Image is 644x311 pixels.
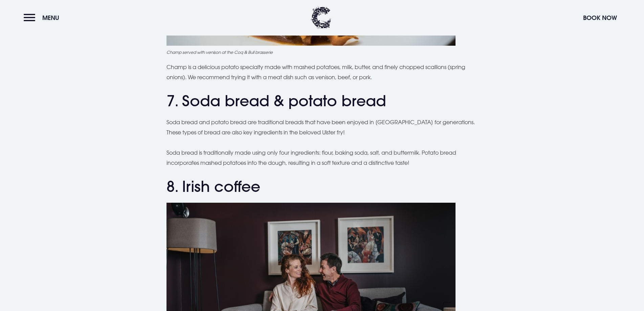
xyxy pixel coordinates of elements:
h2: 7. Soda bread & potato bread [166,92,478,110]
button: Menu [24,10,63,25]
p: Champ is a delicious potato specialty made with mashed potatoes, milk, butter, and finely chopped... [166,62,478,83]
figcaption: Champ served with venison at the Coq & Bull brasserie [166,49,478,55]
h2: 8. Irish coffee [166,178,478,196]
button: Book Now [580,10,620,25]
p: Soda bread is traditionally made using only four ingredients: flour, baking soda, salt, and butte... [166,148,478,168]
span: Menu [42,14,59,22]
img: Clandeboye Lodge [311,7,331,29]
p: Soda bread and potato bread are traditional breads that have been enjoyed in [GEOGRAPHIC_DATA] fo... [166,117,478,138]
